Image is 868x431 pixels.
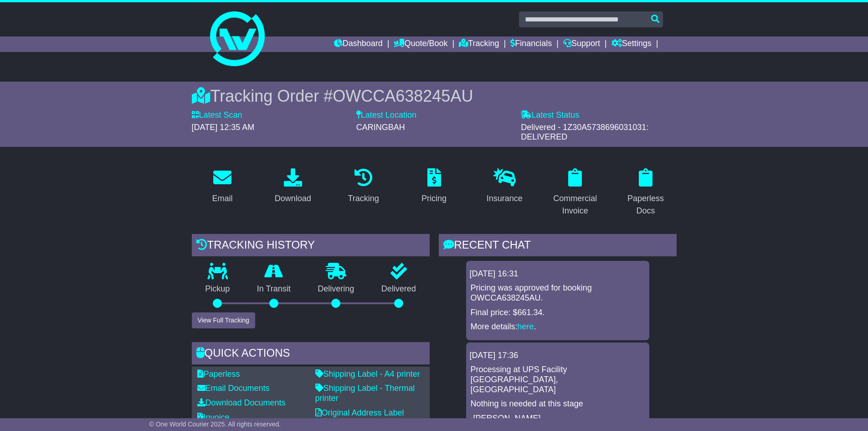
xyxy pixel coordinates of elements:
a: Financials [510,36,552,52]
span: OWCCA638245AU [333,87,473,105]
div: Email [212,192,232,205]
div: Commercial Invoice [550,192,600,217]
a: Shipping Label - A4 printer [315,369,420,379]
a: Tracking [459,36,499,52]
p: Delivered [368,284,430,294]
span: Delivered - 1Z30A5738696031031: DELIVERED [521,123,648,142]
span: CARINGBAH [356,123,405,132]
p: Pricing was approved for booking OWCCA638245AU. [471,283,645,303]
label: Latest Location [356,110,416,120]
p: -[PERSON_NAME] [471,414,645,424]
div: Tracking [348,192,379,205]
div: Insurance [487,192,523,205]
a: Invoice [197,413,230,422]
p: Pickup [192,284,244,294]
div: Quick Actions [192,342,430,367]
div: [DATE] 17:36 [470,351,646,361]
a: Email [206,165,238,208]
a: Paperless [197,369,240,379]
label: Latest Status [521,110,579,120]
button: View Full Tracking [192,312,255,328]
div: RECENT CHAT [439,234,677,259]
div: Tracking Order # [192,86,677,106]
p: Final price: $661.34. [471,308,645,318]
div: [DATE] 16:31 [470,269,646,279]
div: Pricing [421,192,447,205]
a: Dashboard [334,36,383,52]
p: More details: . [471,322,645,332]
a: Quote/Book [394,36,447,52]
a: here [518,322,534,331]
div: Download [275,192,311,205]
a: Shipping Label - Thermal printer [315,384,415,403]
a: Download [269,165,317,208]
a: Insurance [481,165,529,208]
div: Tracking history [192,234,430,259]
a: Settings [611,36,652,52]
a: Download Documents [197,398,286,407]
span: [DATE] 12:35 AM [192,123,255,132]
label: Latest Scan [192,110,242,120]
a: Support [563,36,600,52]
a: Original Address Label [315,408,404,417]
a: Pricing [416,165,452,208]
p: Nothing is needed at this stage [471,399,645,409]
p: Delivering [304,284,368,294]
span: © One World Courier 2025. All rights reserved. [149,421,281,428]
p: In Transit [243,284,304,294]
a: Tracking [342,165,385,208]
div: Paperless Docs [621,192,671,217]
p: Processing at UPS Facility [GEOGRAPHIC_DATA], [GEOGRAPHIC_DATA] [471,365,645,395]
a: Paperless Docs [615,165,677,220]
a: Commercial Invoice [544,165,606,220]
a: Email Documents [197,384,270,393]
